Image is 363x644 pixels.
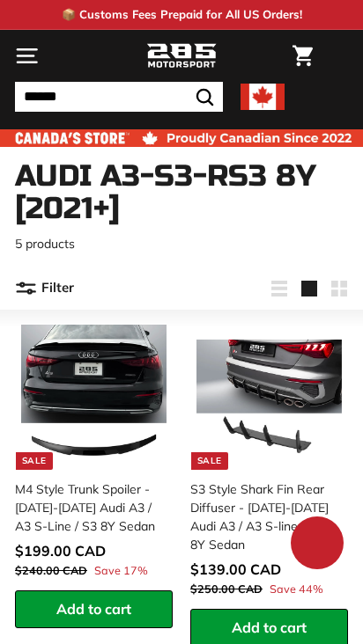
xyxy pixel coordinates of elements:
[270,581,323,597] span: Save 44%
[15,318,173,590] a: Sale M4 Style Trunk Spoiler - [DATE]-[DATE] Audi A3 / A3 S-Line / S3 8Y Sedan Save 17%
[62,6,302,24] p: 📦 Customs Fees Prepaid for All US Orders!
[15,563,87,577] span: $240.00 CAD
[190,560,281,578] span: $139.00 CAD
[284,31,322,81] a: Cart
[15,82,223,112] input: Search
[232,618,307,636] span: Add to cart
[15,480,162,536] div: M4 Style Trunk Spoiler - [DATE]-[DATE] Audi A3 / A3 S-Line / S3 8Y Sedan
[15,590,173,628] button: Add to cart
[190,480,337,554] div: S3 Style Shark Fin Rear Diffuser - [DATE]-[DATE] Audi A3 / A3 S-line / S3 8Y Sedan
[56,600,131,618] span: Add to cart
[190,318,348,609] a: Sale S3 Style Shark Fin Rear Diffuser - [DATE]-[DATE] Audi A3 / A3 S-line / S3 8Y Sedan Save 44%
[146,41,217,71] img: Logo_285_Motorsport_areodynamics_components
[190,582,263,596] span: $250.00 CAD
[16,452,53,470] div: Sale
[285,516,349,574] inbox-online-store-chat: Shopify online store chat
[15,160,348,226] h1: Audi A3-S3-RS3 8Y [2021+]
[15,542,106,560] span: $199.00 CAD
[191,452,228,470] div: Sale
[15,235,348,253] p: 5 products
[15,267,74,310] button: Filter
[94,562,148,579] span: Save 17%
